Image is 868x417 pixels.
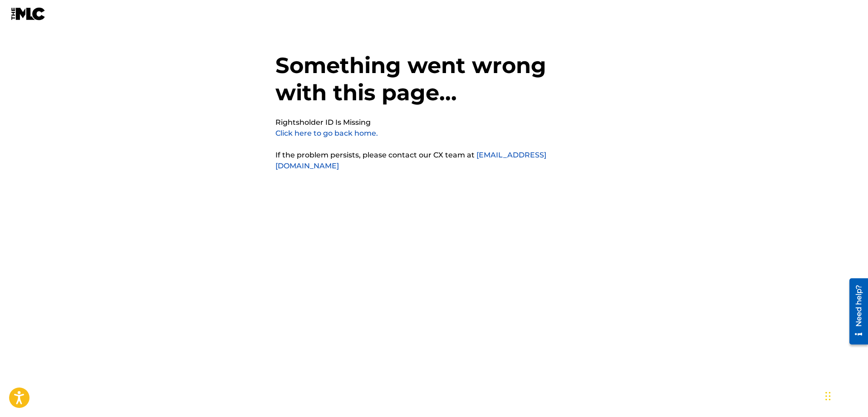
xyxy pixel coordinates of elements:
p: If the problem persists, please contact our CX team at [275,150,593,172]
div: Drag [825,383,831,410]
a: [EMAIL_ADDRESS][DOMAIN_NAME] [275,151,546,170]
iframe: Resource Center [843,275,868,348]
iframe: Chat Widget [823,373,868,417]
pre: Rightsholder ID Is Missing [275,117,371,128]
h1: Something went wrong with this page... [275,52,593,117]
img: MLC Logo [11,7,46,20]
a: Click here to go back home. [275,129,378,137]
